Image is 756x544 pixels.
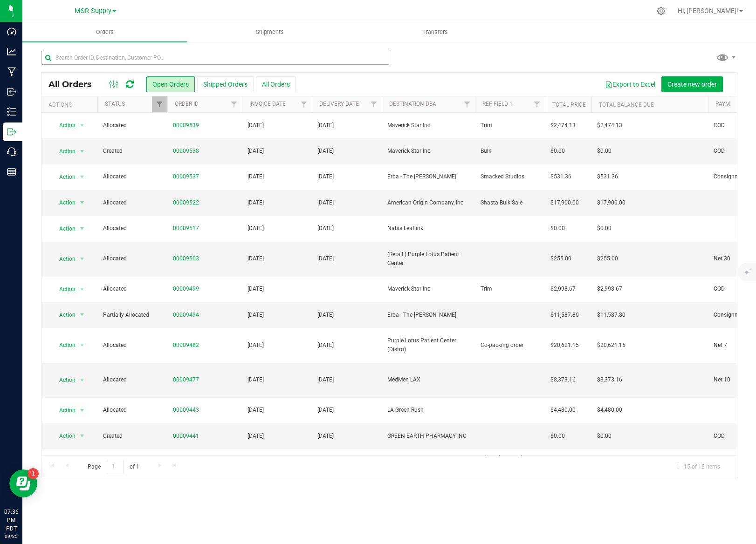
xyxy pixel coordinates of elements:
[481,121,492,130] span: Trim
[173,224,199,233] a: 00009517
[550,172,571,181] span: $531.36
[387,147,469,156] span: Maverick Star Inc
[597,172,618,181] span: $531.36
[550,198,579,207] span: $17,900.00
[7,147,16,156] inline-svg: Call Center
[51,283,76,296] span: Action
[366,96,382,112] a: Filter
[173,311,199,320] a: 00009494
[387,172,469,181] span: Erba - The [PERSON_NAME]
[247,172,264,181] span: [DATE]
[482,101,513,107] a: Ref Field 1
[387,224,469,233] span: Nabis Leaflink
[103,254,162,263] span: Allocated
[173,285,199,293] a: 00009499
[410,28,460,36] span: Transfers
[247,254,264,263] span: [DATE]
[550,406,576,415] span: $4,480.00
[550,254,571,263] span: $255.00
[103,172,162,181] span: Allocated
[597,254,618,263] span: $255.00
[352,22,517,42] a: Transfers
[550,224,565,233] span: $0.00
[103,432,162,441] span: Created
[76,339,88,352] span: select
[173,198,199,207] a: 00009522
[597,375,622,384] span: $8,373.16
[317,254,334,263] span: [DATE]
[387,432,469,441] span: GREEN EARTH PHARMACY INC
[107,460,124,474] input: 1
[51,196,76,209] span: Action
[550,432,565,441] span: $0.00
[173,341,199,350] a: 00009482
[481,285,492,293] span: Trim
[152,96,167,112] a: Filter
[256,76,296,92] button: All Orders
[247,311,264,320] span: [DATE]
[48,102,94,108] div: Actions
[669,460,728,474] span: 1 - 15 of 15 items
[243,28,296,36] span: Shipments
[481,341,523,350] span: Co-packing order
[51,119,76,132] span: Action
[550,341,579,350] span: $20,621.15
[247,432,264,441] span: [DATE]
[247,375,264,384] span: [DATE]
[173,406,199,415] a: 00009443
[103,147,162,156] span: Created
[41,51,389,65] input: Search Order ID, Destination, Customer PO...
[387,336,469,354] span: Purple Lotus Patient Center (Distro)
[175,101,199,107] a: Order ID
[227,96,242,112] a: Filter
[51,404,76,417] span: Action
[103,121,162,130] span: Allocated
[103,285,162,293] span: Allocated
[249,101,286,107] a: Invoice Date
[597,406,622,415] span: $4,480.00
[597,147,612,156] span: $0.00
[387,285,469,293] span: Maverick Star Inc
[552,102,586,108] a: Total Price
[76,252,88,265] span: select
[387,375,469,384] span: MedMen LAX
[247,406,264,415] span: [DATE]
[387,198,469,207] span: American Origin Company, Inc
[187,22,352,42] a: Shipments
[105,101,125,107] a: Status
[550,147,565,156] span: $0.00
[173,375,199,384] a: 00009477
[103,341,162,350] span: Allocated
[22,22,187,42] a: Orders
[27,468,39,479] iframe: Resource center unread badge
[76,374,88,387] span: select
[51,308,76,321] span: Action
[103,224,162,233] span: Allocated
[661,76,723,92] button: Create new order
[103,311,162,320] span: Partially Allocated
[317,375,334,384] span: [DATE]
[76,404,88,417] span: select
[481,198,522,207] span: Shasta Bulk Sale
[76,308,88,321] span: select
[247,341,264,350] span: [DATE]
[173,121,199,130] a: 00009539
[51,429,76,442] span: Action
[80,460,147,474] span: Page of 1
[296,96,312,112] a: Filter
[317,198,334,207] span: [DATE]
[655,7,667,15] div: Manage settings
[597,285,622,293] span: $2,998.67
[317,147,334,156] span: [DATE]
[667,81,717,88] span: Create new order
[317,432,334,441] span: [DATE]
[247,198,264,207] span: [DATE]
[7,47,16,56] inline-svg: Analytics
[51,374,76,387] span: Action
[247,285,264,293] span: [DATE]
[387,121,469,130] span: Maverick Star Inc
[481,172,524,181] span: Smacked Studios
[247,224,264,233] span: [DATE]
[103,406,162,415] span: Allocated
